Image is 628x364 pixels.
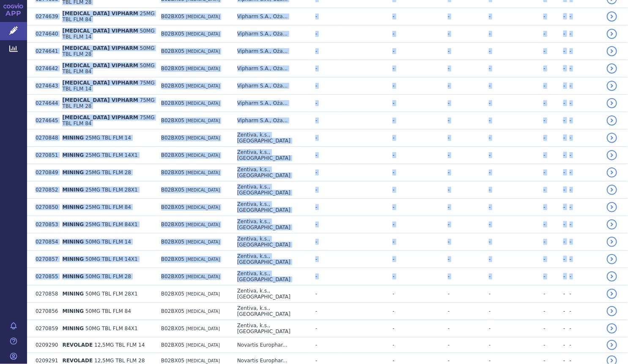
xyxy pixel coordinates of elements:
td: - [395,303,450,320]
td: - [546,25,565,43]
td: - [546,129,565,147]
td: 0270850 [31,199,58,216]
span: 25MG TBL FLM 14 [85,135,131,141]
td: - [491,181,546,199]
span: [MEDICAL_DATA] [186,101,220,106]
a: detail [607,11,617,22]
td: - [450,43,491,60]
td: - [491,164,546,181]
td: 0270851 [31,147,58,164]
td: 0270854 [31,233,58,251]
td: - [341,129,395,147]
span: [MEDICAL_DATA] [186,292,220,296]
td: Zentiva, k.s., [GEOGRAPHIC_DATA] [233,216,311,233]
a: detail [607,98,617,108]
span: 50MG TBL FLM 28X1 [85,291,138,297]
td: - [450,77,491,95]
span: B02BX05 [161,342,184,348]
span: B02BX05 [161,222,184,227]
span: [MEDICAL_DATA] [186,153,220,158]
td: - [491,268,546,285]
td: - [491,60,546,77]
span: 12,5MG TBL FLM 28 [94,358,145,364]
td: - [565,285,603,303]
span: B02BX05 [161,274,184,279]
td: - [395,233,450,251]
span: REVOLADE [62,358,93,364]
td: Zentiva, k.s., [GEOGRAPHIC_DATA] [233,251,311,268]
td: - [450,164,491,181]
td: - [491,8,546,25]
td: - [311,199,341,216]
td: - [395,268,450,285]
td: Zentiva, k.s., [GEOGRAPHIC_DATA] [233,268,311,285]
td: Vipharm S.A., Oża... [233,95,311,112]
a: detail [607,323,617,334]
span: B02BX05 [161,256,184,262]
td: - [341,77,395,95]
span: [MEDICAL_DATA] [186,49,220,54]
td: 0270858 [31,285,58,303]
span: 75MG TBL FLM 84 [62,115,154,126]
td: - [395,60,450,77]
td: - [311,181,341,199]
span: [MEDICAL_DATA] [186,136,220,140]
td: - [565,95,603,112]
td: 0270856 [31,303,58,320]
td: - [546,8,565,25]
td: - [341,320,395,337]
span: [MEDICAL_DATA] VIPHARM [62,11,138,16]
span: B02BX05 [161,170,184,175]
td: Zentiva, k.s., [GEOGRAPHIC_DATA] [233,147,311,164]
td: Zentiva, k.s., [GEOGRAPHIC_DATA] [233,320,311,337]
span: B02BX05 [161,31,184,37]
td: 0274639 [31,8,58,25]
td: - [311,147,341,164]
td: - [491,303,546,320]
span: MINING [62,326,84,331]
span: 25MG TBL FLM 28X1 [85,187,138,193]
td: - [311,25,341,43]
td: - [450,147,491,164]
td: - [450,337,491,353]
td: 0274644 [31,95,58,112]
span: 25MG TBL FLM 14X1 [85,152,138,158]
a: detail [607,271,617,282]
td: - [341,95,395,112]
td: - [565,233,603,251]
td: Zentiva, k.s., [GEOGRAPHIC_DATA] [233,181,311,199]
td: - [341,43,395,60]
td: - [311,77,341,95]
td: - [311,268,341,285]
span: MINING [62,222,84,227]
td: - [395,95,450,112]
td: - [565,77,603,95]
span: [MEDICAL_DATA] [186,274,220,279]
td: - [311,43,341,60]
span: REVOLADE [62,342,93,348]
a: detail [607,202,617,212]
span: 25MG TBL FLM 84 [85,204,131,210]
span: [MEDICAL_DATA] [186,222,220,227]
td: Vipharm S.A., Oża... [233,112,311,129]
span: [MEDICAL_DATA] [186,170,220,175]
span: [MEDICAL_DATA] [186,84,220,88]
td: - [311,285,341,303]
td: - [341,268,395,285]
a: detail [607,133,617,143]
span: 50MG TBL FLM 28 [85,274,131,279]
td: - [565,320,603,337]
td: - [546,112,565,129]
span: [MEDICAL_DATA] VIPHARM [62,45,138,51]
td: - [565,181,603,199]
td: - [311,320,341,337]
td: 0274643 [31,77,58,95]
span: [MEDICAL_DATA] [186,309,220,314]
td: - [565,164,603,181]
td: - [311,8,341,25]
span: [MEDICAL_DATA] [186,343,220,348]
td: 0270849 [31,164,58,181]
td: - [311,95,341,112]
span: [MEDICAL_DATA] VIPHARM [62,115,138,120]
td: - [395,164,450,181]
